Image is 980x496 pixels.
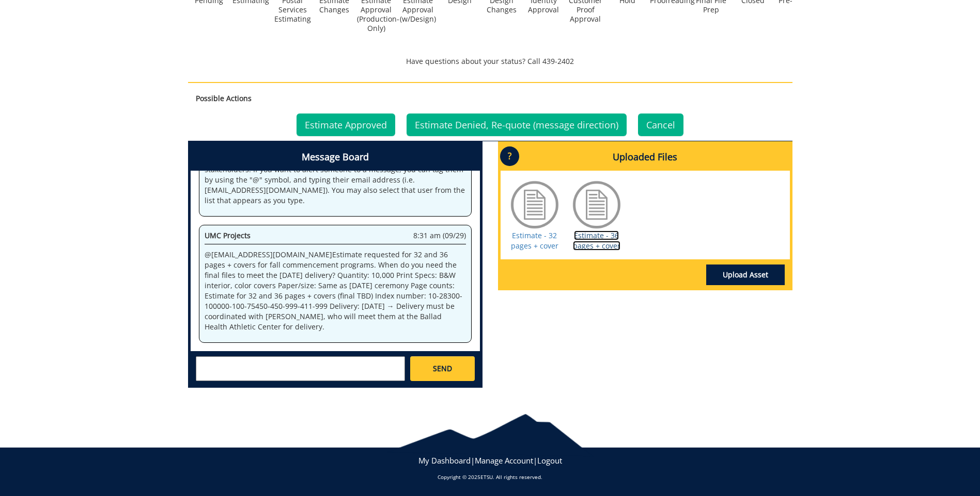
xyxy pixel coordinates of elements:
a: My Dashboard [418,455,471,466]
span: 8:31 am (09/29) [413,230,466,241]
textarea: messageToSend [196,356,405,381]
p: Welcome to the Project Messenger. All messages will appear to all stakeholders. If you want to al... [205,154,466,206]
span: UMC Projects [205,230,251,240]
a: Estimate - 32 pages + cover [511,230,558,251]
p: Have questions about your status? Call 439-2402 [188,56,792,67]
p: @ [EMAIL_ADDRESS][DOMAIN_NAME] Estimate requested for 32 and 36 pages + covers for fall commencem... [205,250,466,332]
a: Manage Account [475,455,533,466]
strong: Possible Actions [196,93,252,103]
a: ETSU [480,473,493,481]
h4: Message Board [191,144,480,171]
span: SEND [433,363,452,374]
a: Estimate - 36 pages + cover [573,230,620,251]
a: Upload Asset [706,264,785,285]
a: Estimate Approved [297,113,395,136]
a: SEND [410,356,474,381]
a: Cancel [638,113,683,136]
a: Logout [537,455,562,466]
h4: Uploaded Files [501,144,790,171]
a: Estimate Denied, Re-quote (message direction) [407,113,627,136]
p: ? [500,146,519,166]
